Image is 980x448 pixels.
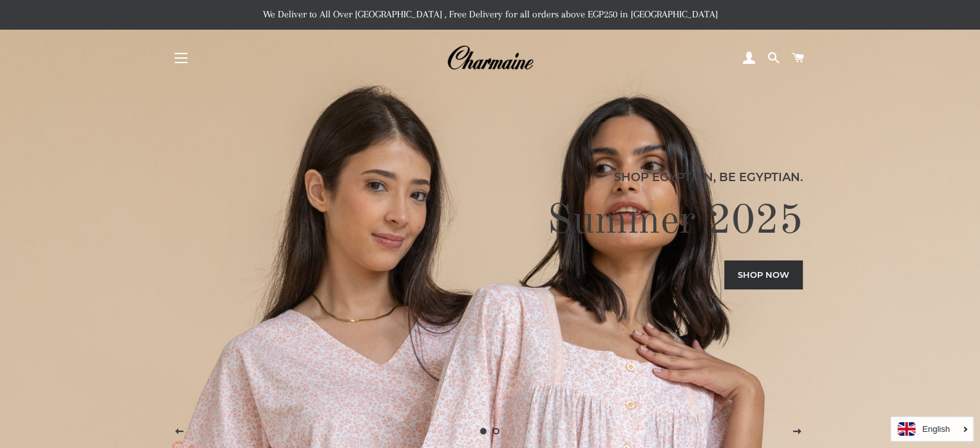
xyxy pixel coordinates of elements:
[898,422,966,436] a: English
[163,416,195,448] button: Previous slide
[922,425,950,433] i: English
[177,196,803,248] h2: Summer 2025
[781,416,813,448] button: Next slide
[447,44,533,72] img: Charmaine Egypt
[177,168,803,186] p: Shop Egyptian, Be Egyptian.
[724,260,803,289] a: Shop now
[490,425,503,438] a: Load slide 2
[477,425,490,438] a: Slide 1, current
